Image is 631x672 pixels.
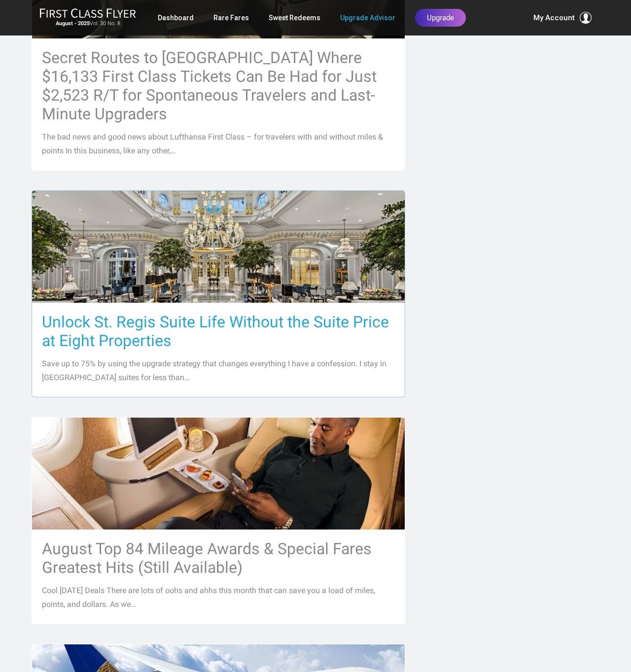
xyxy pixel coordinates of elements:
[415,9,466,27] a: Upgrade
[42,313,395,350] h3: Unlock St. Regis Suite Life Without the Suite Price at Eight Properties
[32,190,405,397] a: Unlock St. Regis Suite Life Without the Suite Price at Eight Properties Save up to 75% by using t...
[340,9,395,27] a: Upgrade Advisor
[32,417,405,624] a: August Top 84 Mileage Awards & Special Fares Greatest Hits (Still Available) Cool [DATE] Deals Th...
[42,357,395,385] p: Save up to 75% by using the upgrade strategy that changes everything I have a confession. I stay ...
[42,539,395,577] h3: August Top 84 Mileage Awards & Special Fares Greatest Hits (Still Available)
[42,584,395,611] p: Cool [DATE] Deals There are lots of oohs and ahhs this month that can save you a load of miles, p...
[158,9,194,27] a: Dashboard
[269,9,320,27] a: Sweet Redeems
[213,9,249,27] a: Rare Fares
[42,48,395,123] h3: Secret Routes to [GEOGRAPHIC_DATA] Where $16,133 First Class Tickets Can Be Had for Just $2,523 R...
[42,130,395,158] p: The bad news and good news about Lufthansa First Class – for travelers with and without miles & p...
[39,8,136,18] img: First Class Flyer
[533,12,592,24] button: My Account
[56,20,90,27] strong: August - 2025
[39,8,136,28] a: First Class FlyerAugust - 2025Vol. 30 No. 8
[533,12,575,24] span: My Account
[39,20,136,27] small: Vol. 30 No. 8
